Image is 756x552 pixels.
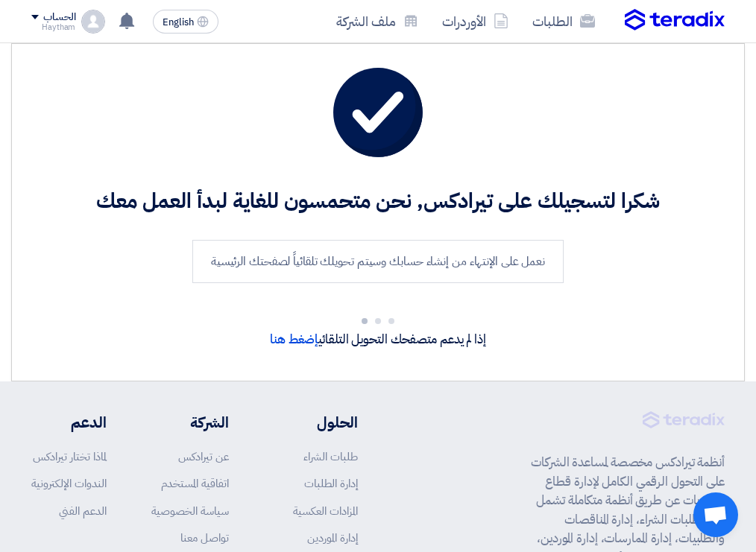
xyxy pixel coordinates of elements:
[430,4,520,39] a: الأوردرات
[304,475,358,492] a: إدارة الطلبات
[31,411,107,434] li: الدعم
[33,448,107,465] a: لماذا تختار تيرادكس
[270,330,318,349] a: إضغط هنا
[33,330,723,349] p: إذا لم يدعم متصفحك التحويل التلقائي
[293,503,358,519] a: المزادات العكسية
[153,10,218,34] button: English
[81,10,105,34] img: profile_test.png
[303,448,358,465] a: طلبات الشراء
[151,503,229,519] a: سياسة الخصوصية
[163,17,194,28] span: English
[31,23,75,31] div: Haytham
[333,68,423,157] img: tick.svg
[520,4,607,39] a: الطلبات
[33,187,723,216] h2: شكرا لتسجيلك على تيرادكس, نحن متحمسون للغاية لبدأ العمل معك
[31,475,107,492] a: الندوات الإلكترونية
[192,240,564,283] div: نعمل على الإنتهاء من إنشاء حسابك وسيتم تحويلك تلقائياً لصفحتك الرئيسية
[324,4,430,39] a: ملف الشركة
[307,530,358,546] a: إدارة الموردين
[625,9,725,31] img: Teradix logo
[693,492,738,537] div: Open chat
[43,11,75,24] div: الحساب
[151,411,229,434] li: الشركة
[180,530,229,546] a: تواصل معنا
[274,411,358,434] li: الحلول
[178,448,229,465] a: عن تيرادكس
[59,503,107,519] a: الدعم الفني
[161,475,229,492] a: اتفاقية المستخدم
